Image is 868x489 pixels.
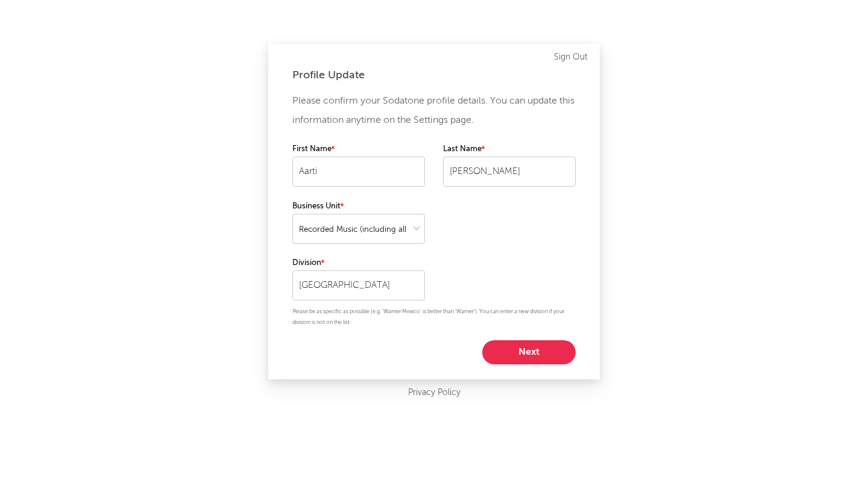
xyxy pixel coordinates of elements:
[292,68,576,83] div: Profile Update
[292,157,425,187] input: Your first name
[292,270,425,301] input: Your division
[292,256,425,270] label: Division
[292,142,425,157] label: First Name
[443,157,576,187] input: Your last name
[408,385,461,400] a: Privacy Policy
[292,92,576,130] p: Please confirm your Sodatone profile details. You can update this information anytime on the Sett...
[292,307,576,328] p: Please be as specific as possible (e.g. 'Warner Mexico' is better than 'Warner'). You can enter a...
[443,142,576,157] label: Last Name
[292,199,425,214] label: Business Unit
[554,50,588,64] a: Sign Out
[482,340,576,364] button: Next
